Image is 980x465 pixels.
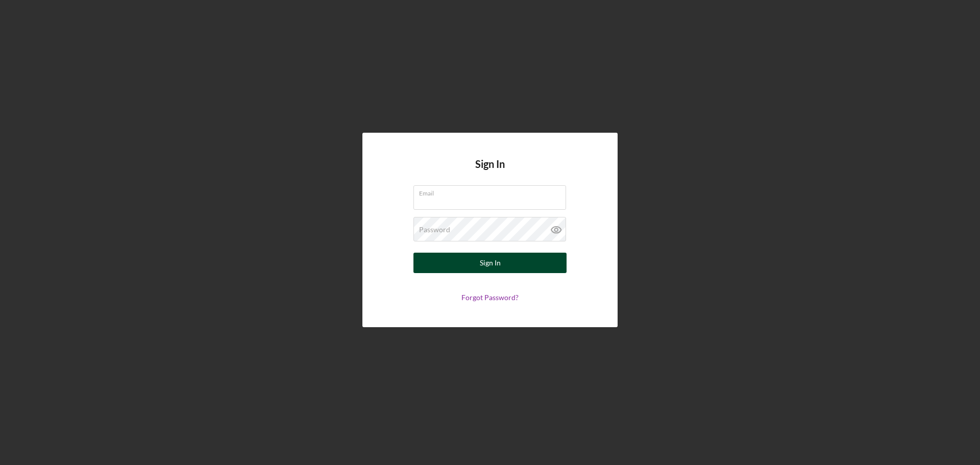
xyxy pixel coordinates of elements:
[413,253,567,273] button: Sign In
[419,226,450,234] label: Password
[480,253,501,273] div: Sign In
[419,186,566,197] label: Email
[475,158,505,185] h4: Sign In
[461,293,519,302] a: Forgot Password?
